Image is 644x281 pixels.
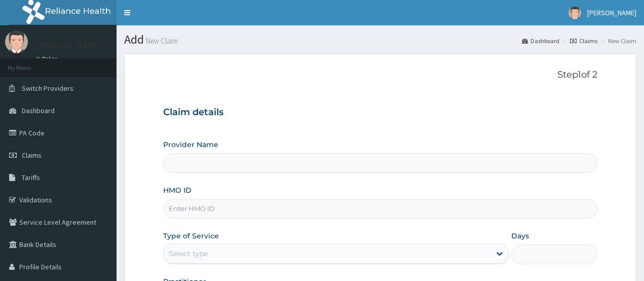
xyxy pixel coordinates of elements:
[522,37,559,45] a: Dashboard
[144,37,178,45] small: New Claim
[163,69,598,81] p: Step 1 of 2
[598,37,636,45] li: New Claim
[163,185,192,195] label: HMO ID
[163,139,218,150] label: Provider Name
[5,30,28,53] img: User Image
[570,37,597,45] a: Claims
[163,231,219,241] label: Type of Service
[22,151,42,160] span: Claims
[587,8,636,17] span: [PERSON_NAME]
[22,84,73,93] span: Switch Providers
[124,33,636,46] h1: Add
[163,199,598,219] input: Enter HMO ID
[169,249,208,259] div: Select type
[22,173,40,182] span: Tariffs
[22,106,55,115] span: Dashboard
[35,55,60,62] a: Online
[35,41,102,50] p: [PERSON_NAME]
[569,7,581,19] img: User Image
[163,107,598,118] h3: Claim details
[511,231,529,241] label: Days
